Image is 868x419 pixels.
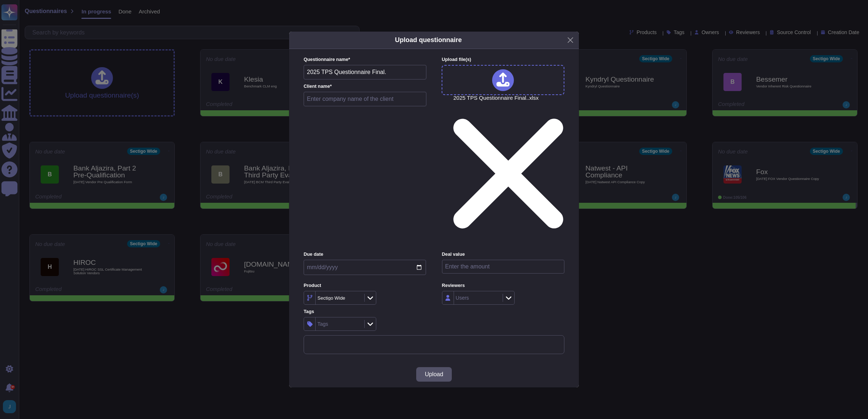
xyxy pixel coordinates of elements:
[304,57,426,62] label: Questionnaire name
[317,321,328,326] div: Tags
[317,296,345,300] div: Sectigo Wide
[304,252,426,257] label: Due date
[304,283,426,288] label: Product
[442,283,564,288] label: Reviewers
[442,57,471,62] span: Upload file (s)
[425,371,443,377] span: Upload
[453,95,563,247] span: 2025 TPS Questionnaire Final..xlsx
[456,295,469,300] div: Users
[304,92,426,106] input: Enter company name of the client
[304,65,426,79] input: Enter questionnaire name
[442,260,564,274] input: Enter the amount
[304,309,426,314] label: Tags
[565,34,576,46] button: Close
[442,252,564,257] label: Deal value
[395,35,462,45] h5: Upload questionnaire
[304,84,426,89] label: Client name
[304,260,426,275] input: Due date
[416,367,452,382] button: Upload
